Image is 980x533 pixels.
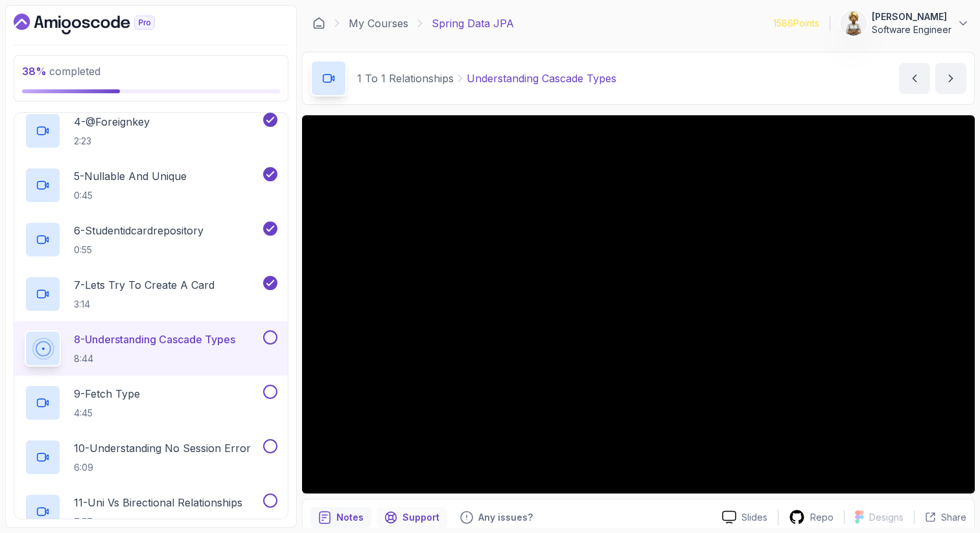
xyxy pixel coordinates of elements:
[25,221,277,258] button: 6-Studentidcardrepository0:55
[74,168,187,184] p: 5 - Nullable And Unique
[841,10,970,36] button: user profile image[PERSON_NAME]Software Engineer
[74,244,204,256] p: 0:55
[25,385,277,421] button: 9-Fetch Type4:45
[25,439,277,475] button: 10-Understanding No Session Error6:09
[310,507,371,528] button: notes button
[432,16,514,31] p: Spring Data JPA
[74,298,215,311] p: 3:14
[810,511,834,524] p: Repo
[22,65,47,78] span: 38 %
[25,276,277,312] button: 7-Lets Try To Create A Card3:14
[402,511,439,524] p: Support
[935,63,966,94] button: next content
[25,330,277,367] button: 8-Understanding Cascade Types8:44
[74,461,251,474] p: 6:09
[778,509,844,525] a: Repo
[841,11,866,36] img: user profile image
[74,516,242,528] p: 7:57
[74,135,150,148] p: 2:23
[899,63,930,94] button: previous content
[941,511,966,524] p: Share
[712,510,778,524] a: Slides
[74,332,235,347] p: 8 - Understanding Cascade Types
[872,10,951,23] p: [PERSON_NAME]
[349,16,408,31] a: My Courses
[74,352,235,365] p: 8:44
[74,495,242,510] p: 11 - Uni Vs Birectional Relationships
[74,114,150,130] p: 4 - @Foreignkey
[25,493,277,530] button: 11-Uni Vs Birectional Relationships7:57
[869,511,904,524] p: Designs
[773,17,819,30] p: 1586 Points
[914,511,966,524] button: Share
[452,507,541,528] button: Feedback button
[872,23,951,36] p: Software Engineer
[302,115,975,493] iframe: 8 - Understanding Cascade Types
[74,277,215,293] p: 7 - Lets Try To Create A Card
[25,167,277,203] button: 5-Nullable And Unique0:45
[74,189,187,202] p: 0:45
[467,71,616,86] p: Understanding Cascade Types
[74,386,140,402] p: 9 - Fetch Type
[478,511,533,524] p: Any issues?
[14,14,185,34] a: Dashboard
[336,511,364,524] p: Notes
[74,223,204,238] p: 6 - Studentidcardrepository
[25,113,277,149] button: 4-@Foreignkey2:23
[22,65,100,78] span: completed
[312,17,325,30] a: Dashboard
[74,440,251,456] p: 10 - Understanding No Session Error
[377,507,447,528] button: Support button
[357,71,454,86] p: 1 To 1 Relationships
[741,511,767,524] p: Slides
[74,407,140,420] p: 4:45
